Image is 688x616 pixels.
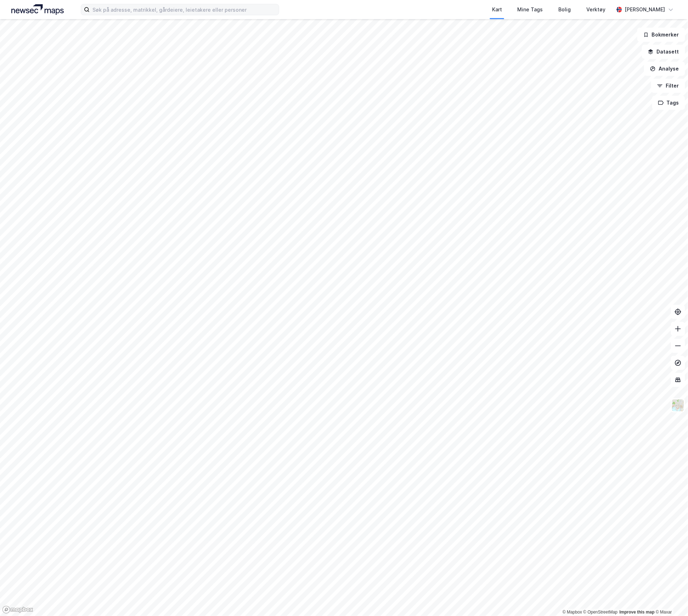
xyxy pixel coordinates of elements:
[653,582,688,616] iframe: Chat Widget
[625,5,665,14] div: [PERSON_NAME]
[518,5,543,14] div: Mine Tags
[90,4,279,15] input: Søk på adresse, matrikkel, gårdeiere, leietakere eller personer
[563,610,582,615] a: Mapbox
[671,399,685,412] img: Z
[587,5,606,14] div: Verktøy
[2,606,33,614] a: Mapbox homepage
[620,610,655,615] a: Improve this map
[637,28,685,42] button: Bokmerker
[11,4,64,15] img: logo.a4113a55bc3d86da70a041830d287a7e.svg
[492,5,502,14] div: Kart
[559,5,571,14] div: Bolig
[653,582,688,616] div: Kontrollprogram for chat
[651,79,685,93] button: Filter
[583,610,618,615] a: OpenStreetMap
[642,45,685,59] button: Datasett
[652,96,685,110] button: Tags
[644,62,685,76] button: Analyse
